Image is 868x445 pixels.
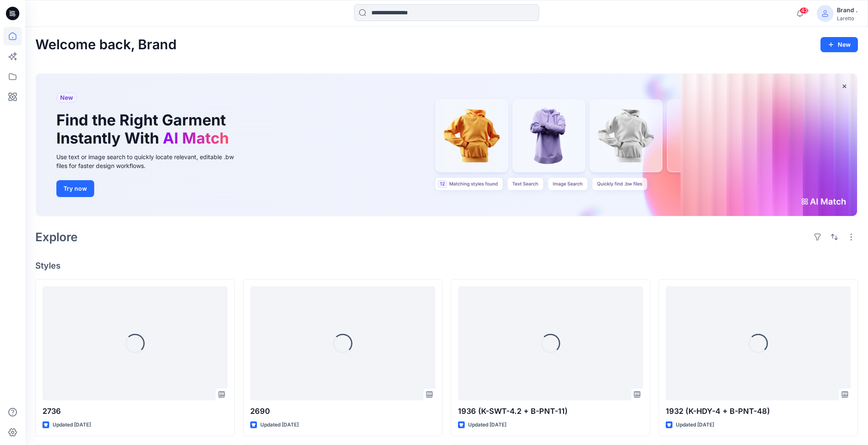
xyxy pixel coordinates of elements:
button: New [820,37,858,52]
p: Updated [DATE] [676,421,714,429]
p: Updated [DATE] [260,421,299,429]
div: Brand . [837,5,857,15]
p: 2690 [250,405,435,417]
h2: Explore [35,230,78,244]
span: New [60,93,73,103]
p: 2736 [42,405,228,417]
div: Laretto [837,15,857,21]
button: Try now [56,180,94,197]
span: 43 [799,7,809,14]
p: 1936 (K-SWT-4.2 + B-PNT-11) [458,405,643,417]
h2: Welcome back, Brand [35,37,177,53]
p: 1932 (K-HDY-4 + B-PNT-48) [666,405,851,417]
h1: Find the Right Garment Instantly With [56,111,233,147]
div: Use text or image search to quickly locate relevant, editable .bw files for faster design workflows. [56,152,246,170]
p: Updated [DATE] [53,421,91,429]
p: Updated [DATE] [468,421,506,429]
span: AI Match [163,129,229,147]
h4: Styles [35,261,858,271]
svg: avatar [822,10,828,17]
